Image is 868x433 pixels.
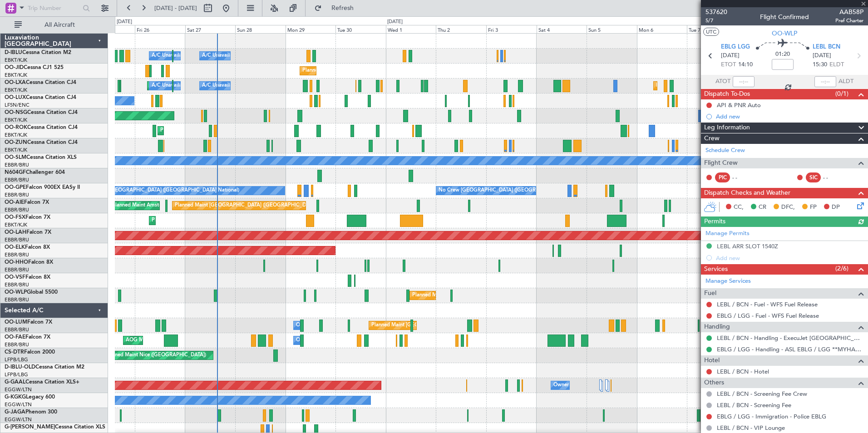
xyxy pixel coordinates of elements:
div: Wed 1 [386,25,436,33]
a: EGGW/LTN [5,401,32,408]
div: Planned Maint Kortrijk-[GEOGRAPHIC_DATA] [152,214,257,227]
a: OO-FAEFalcon 7X [5,335,50,340]
a: EBBR/BRU [5,177,29,183]
a: EBKT/KJK [5,147,27,153]
a: OO-LUXCessna Citation CJ4 [5,95,76,100]
span: D-IBLU [5,50,22,55]
span: D-IBLU-OLD [5,364,35,370]
div: Fri 3 [486,25,537,33]
div: [DATE] [387,18,403,26]
div: Flight Confirmed [760,12,809,22]
span: OO-LUM [5,320,27,325]
span: 15:30 [813,60,827,69]
span: OO-FAE [5,335,25,340]
span: Crew [704,133,720,144]
div: - - [823,173,843,182]
a: OO-WLPGlobal 5500 [5,290,58,295]
a: OO-AIEFalcon 7X [5,200,49,205]
a: OO-LXACessna Citation CJ4 [5,80,76,85]
span: G-JAGA [5,409,25,415]
span: Refresh [324,5,362,11]
div: Planned Maint Kortrijk-[GEOGRAPHIC_DATA] [656,79,762,93]
a: OO-NSGCessna Citation CJ4 [5,110,78,115]
div: [DATE] [117,18,132,26]
a: LFPB/LBG [5,356,28,363]
span: OO-FSX [5,215,25,220]
span: OO-JID [5,65,24,70]
span: ATOT [715,77,730,86]
div: A/C Unavailable [GEOGRAPHIC_DATA] ([GEOGRAPHIC_DATA] National) [152,79,321,93]
span: OO-GPE [5,185,26,190]
span: G-GAAL [5,379,25,385]
a: OO-LAHFalcon 7X [5,230,51,235]
div: Planned Maint Kortrijk-[GEOGRAPHIC_DATA] [160,124,266,138]
a: EBBR/BRU [5,326,29,333]
a: OO-SLMCessna Citation XLS [5,155,77,160]
div: Sat 4 [537,25,587,33]
span: Dispatch Checks and Weather [704,188,790,198]
span: CS-DTR [5,349,24,355]
span: Hotel [704,355,720,366]
a: G-KGKGLegacy 600 [5,394,55,400]
span: Services [704,264,728,275]
span: OO-ZUN [5,140,27,145]
a: EBLG / LGG - Immigration - Police EBLG [717,413,826,420]
a: EBBR/BRU [5,162,29,168]
span: [DATE] [813,51,831,60]
a: LEBL / BCN - Hotel [717,368,769,375]
span: N604GF [5,170,26,175]
div: Thu 2 [436,25,486,33]
span: OO-ELK [5,245,25,250]
div: Add new [716,113,863,120]
a: EBKT/KJK [5,221,27,228]
span: OO-LAH [5,230,26,235]
a: N604GFChallenger 604 [5,170,65,175]
div: Sun 5 [587,25,637,33]
span: OO-ROK [5,125,27,130]
span: Pref Charter [835,17,863,25]
div: Sat 27 [185,25,236,33]
div: Planned Maint Nice ([GEOGRAPHIC_DATA]) [105,349,206,362]
a: EBBR/BRU [5,251,29,258]
span: CR [759,203,766,212]
span: (2/6) [835,264,848,273]
a: EBBR/BRU [5,207,29,213]
a: OO-ROKCessna Citation CJ4 [5,125,78,130]
div: Planned Maint Milan (Linate) [412,289,478,302]
span: [DATE] [721,51,740,60]
a: OO-VSFFalcon 8X [5,275,50,280]
span: Handling [704,322,730,332]
input: Trip Number [28,1,80,15]
a: LEBL / BCN - Handling - ExecuJet [GEOGRAPHIC_DATA] [PERSON_NAME]/BCN [717,334,863,342]
div: Mon 29 [286,25,336,33]
a: G-[PERSON_NAME]Cessna Citation XLS [5,424,105,430]
span: 537620 [705,7,727,17]
div: A/C Unavailable [202,79,240,93]
a: LFPB/LBG [5,371,28,378]
div: Planned Maint Kortrijk-[GEOGRAPHIC_DATA] [302,64,408,78]
span: All Aircraft [24,22,96,28]
a: LEBL / BCN - Fuel - WFS Fuel Release [717,300,818,308]
a: EBLG / LGG - Handling - ASL EBLG / LGG **MYHANDLING** [717,345,863,353]
button: All Aircraft [10,18,99,32]
span: OO-AIE [5,200,24,205]
span: 01:20 [775,50,790,59]
span: EBLG LGG [721,43,750,52]
span: OO-HHO [5,260,28,265]
a: OO-GPEFalcon 900EX EASy II [5,185,80,190]
a: OO-FSXFalcon 7X [5,215,50,220]
div: Planned Maint [GEOGRAPHIC_DATA] ([GEOGRAPHIC_DATA] National) [371,319,536,332]
span: Leg Information [704,123,750,133]
div: Owner [553,379,569,392]
div: API & PNR Auto [717,101,761,109]
a: EBBR/BRU [5,266,29,273]
div: Planned Maint [GEOGRAPHIC_DATA] ([GEOGRAPHIC_DATA]) [175,199,318,212]
a: EBKT/KJK [5,87,27,93]
span: Fuel [704,288,716,299]
a: CS-DTRFalcon 2000 [5,349,55,355]
span: Others [704,378,724,388]
button: Refresh [310,1,365,15]
a: LEBL / BCN - Screening Fee Crew [717,390,807,398]
span: OO-NSG [5,110,27,115]
a: EGGW/LTN [5,416,32,423]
